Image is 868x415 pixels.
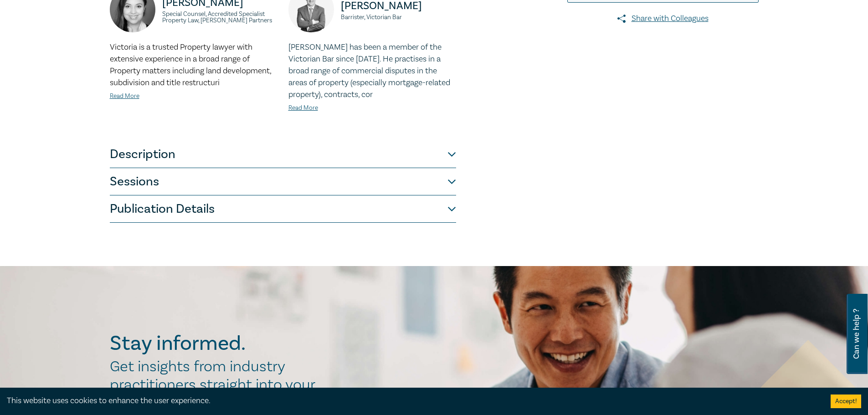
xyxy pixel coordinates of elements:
button: Sessions [110,168,456,195]
h2: Stay informed. [110,332,325,355]
small: Barrister, Victorian Bar [341,14,456,20]
p: [PERSON_NAME] has been a member of the Victorian Bar since [DATE]. He practises in a broad range ... [288,41,456,101]
div: This website uses cookies to enhance the user experience. [7,395,817,407]
span: Can we help ? [852,299,861,369]
span: Victoria is a trusted Property lawyer with extensive experience in a broad range of Property matt... [110,42,271,88]
a: Read More [288,104,318,112]
a: Share with Colleagues [567,13,759,25]
button: Accept cookies [831,395,861,408]
small: Special Counsel, Accredited Specialist Property Law, [PERSON_NAME] Partners [162,11,277,24]
a: Read More [110,92,139,100]
button: Description [110,141,456,168]
h2: Get insights from industry practitioners straight into your inbox. [110,358,325,412]
button: Publication Details [110,195,456,223]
